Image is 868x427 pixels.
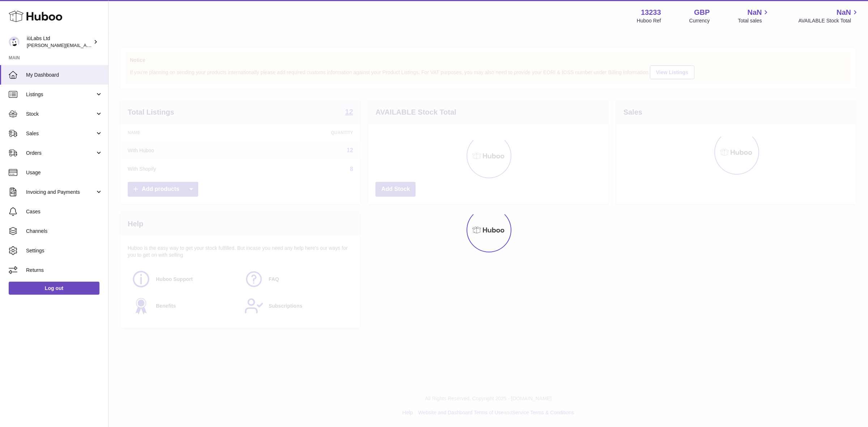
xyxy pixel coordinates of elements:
[738,8,770,24] a: NaN Total sales
[27,42,145,48] span: [PERSON_NAME][EMAIL_ADDRESS][DOMAIN_NAME]
[9,282,99,295] a: Log out
[641,8,661,17] strong: 13233
[637,17,661,24] div: Huboo Ref
[689,17,710,24] div: Currency
[26,111,95,118] span: Stock
[26,150,95,157] span: Orders
[26,130,95,137] span: Sales
[27,35,92,49] div: iüLabs Ltd
[26,91,95,98] span: Listings
[26,72,103,78] span: My Dashboard
[26,267,103,274] span: Returns
[837,8,851,17] span: NaN
[9,37,20,47] img: annunziata@iulabs.co
[26,189,95,196] span: Invoicing and Payments
[26,228,103,235] span: Channels
[798,17,859,24] span: AVAILABLE Stock Total
[26,208,103,215] span: Cases
[747,8,762,17] span: NaN
[26,247,103,254] span: Settings
[26,169,103,176] span: Usage
[738,17,770,24] span: Total sales
[798,8,859,24] a: NaN AVAILABLE Stock Total
[694,8,710,17] strong: GBP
